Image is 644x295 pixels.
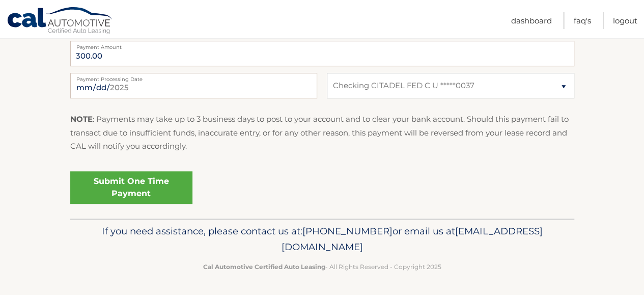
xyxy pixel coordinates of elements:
[203,263,325,271] strong: Cal Automotive Certified Auto Leasing
[70,73,317,98] input: Payment Date
[70,41,574,66] input: Payment Amount
[302,225,393,237] span: [PHONE_NUMBER]
[77,223,568,256] p: If you need assistance, please contact us at: or email us at
[511,12,552,29] a: Dashboard
[574,12,591,29] a: FAQ's
[613,12,637,29] a: Logout
[70,73,317,81] label: Payment Processing Date
[70,113,574,153] p: : Payments may take up to 3 business days to post to your account and to clear your bank account....
[7,7,114,36] a: Cal Automotive
[70,171,192,204] a: Submit One Time Payment
[70,41,574,49] label: Payment Amount
[70,114,93,124] strong: NOTE
[77,261,568,272] p: - All Rights Reserved - Copyright 2025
